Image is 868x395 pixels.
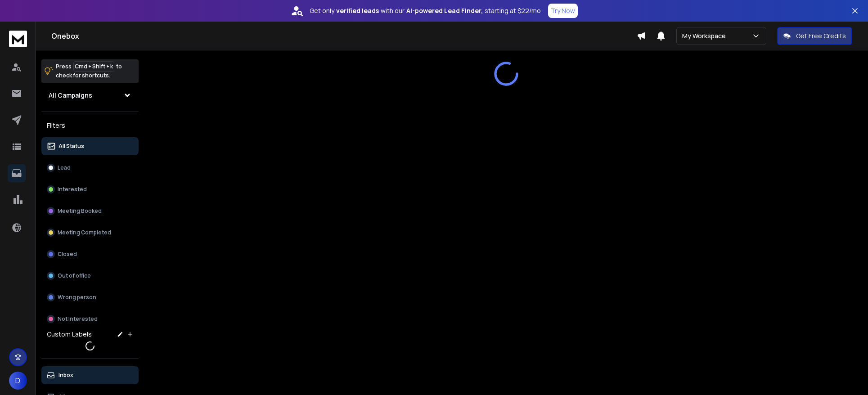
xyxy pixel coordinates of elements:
p: Get only with our starting at $22/mo [310,6,541,15]
strong: verified leads [336,6,379,15]
span: Cmd + Shift + k [73,61,114,72]
button: Out of office [41,267,139,285]
p: Try Now [551,6,575,15]
button: Not Interested [41,310,139,328]
h1: Onebox [51,31,637,41]
p: Closed [58,251,77,258]
p: Wrong person [58,294,96,301]
p: Meeting Completed [58,229,111,236]
p: Lead [58,164,71,171]
button: Inbox [41,366,139,384]
h3: Filters [41,119,139,132]
h3: Custom Labels [47,330,92,339]
p: All Status [58,143,84,150]
p: Out of office [58,272,91,279]
p: Inbox [58,372,73,379]
p: Get Free Credits [796,31,846,40]
p: My Workspace [682,31,729,40]
button: Wrong person [41,288,139,306]
p: Interested [58,186,87,193]
button: Meeting Booked [41,202,139,220]
button: Closed [41,245,139,263]
button: Try Now [548,4,578,18]
button: All Campaigns [41,86,139,104]
p: Press to check for shortcuts. [56,62,122,80]
button: All Status [41,137,139,155]
h1: All Campaigns [49,91,92,100]
p: Not Interested [58,315,98,323]
button: Interested [41,180,139,198]
strong: AI-powered Lead Finder, [406,6,483,15]
img: logo [9,31,27,47]
button: Meeting Completed [41,224,139,242]
button: D [9,372,27,390]
p: Meeting Booked [58,207,102,215]
button: Get Free Credits [777,27,852,45]
button: Lead [41,159,139,177]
